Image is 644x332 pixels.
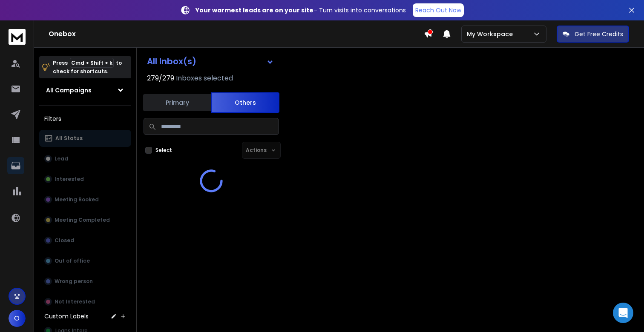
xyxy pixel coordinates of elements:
h3: Filters [39,113,131,125]
p: My Workspace [467,30,516,38]
button: All Inbox(s) [140,53,281,70]
div: Open Intercom Messenger [613,303,633,323]
p: Get Free Credits [575,30,623,38]
span: 279 / 279 [147,73,174,83]
label: Select [155,147,172,154]
h3: Inboxes selected [176,73,233,83]
button: Others [211,92,279,113]
h3: Custom Labels [44,312,89,321]
span: Cmd + Shift + k [70,58,114,68]
button: All Campaigns [39,82,131,99]
button: O [9,310,26,327]
a: Reach Out Now [413,3,464,17]
h1: Onebox [49,29,424,39]
p: Press to check for shortcuts. [53,59,122,76]
p: Reach Out Now [415,6,461,14]
strong: Your warmest leads are on your site [195,6,313,14]
button: Get Free Credits [557,26,629,43]
button: Primary [143,93,211,112]
img: logo [9,29,26,45]
h1: All Campaigns [46,86,92,94]
h1: All Inbox(s) [147,57,196,66]
p: – Turn visits into conversations [195,6,406,14]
